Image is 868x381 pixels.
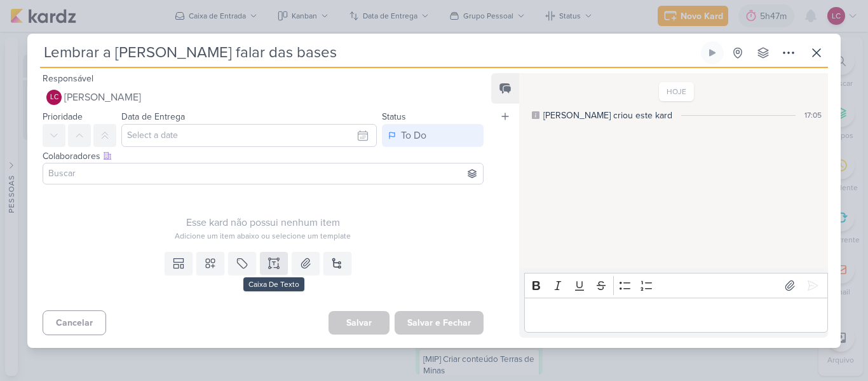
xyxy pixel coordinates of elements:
div: Caixa De Texto [243,277,304,291]
div: Esse kard não possui nenhum item [43,215,484,230]
label: Data de Entrega [121,111,185,122]
div: Adicione um item abaixo ou selecione um template [43,230,484,242]
input: Select a date [121,124,377,147]
div: Laís Costa [46,90,62,105]
button: LC [PERSON_NAME] [43,86,484,109]
button: To Do [382,124,484,147]
input: Kard Sem Título [40,41,698,64]
div: Colaboradores [43,149,484,163]
span: [PERSON_NAME] [64,90,141,105]
input: Buscar [46,166,480,181]
div: To Do [401,128,426,143]
div: Editor toolbar [524,273,828,298]
div: Ligar relógio [707,48,717,58]
div: [PERSON_NAME] criou este kard [543,109,672,122]
p: LC [50,94,58,101]
label: Responsável [43,73,93,84]
label: Prioridade [43,111,83,122]
button: Cancelar [43,310,106,335]
label: Status [382,111,406,122]
div: Editor editing area: main [524,298,828,333]
div: 17:05 [804,109,822,121]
